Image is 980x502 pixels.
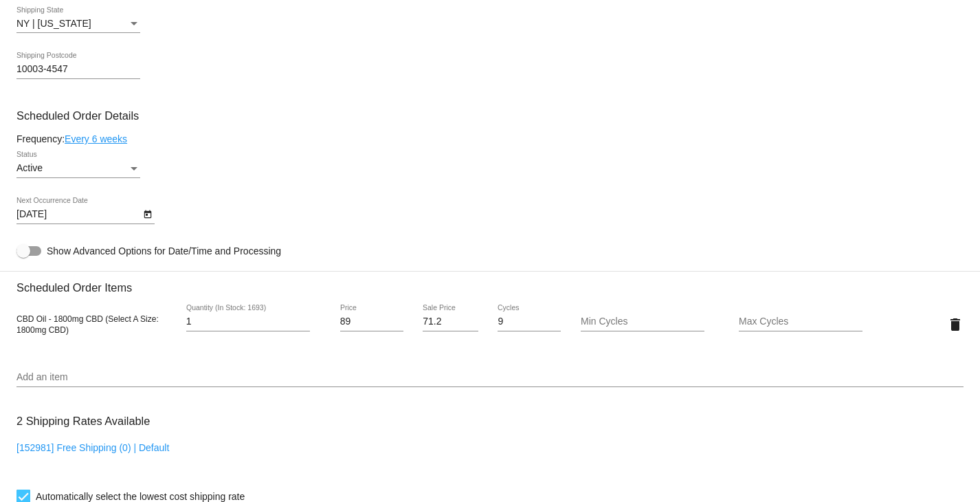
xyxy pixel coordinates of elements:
mat-icon: delete [947,316,964,333]
a: [152981] Free Shipping (0) | Default [16,442,169,453]
input: Next Occurrence Date [16,209,140,220]
span: Show Advanced Options for Date/Time and Processing [47,244,281,258]
button: Open calendar [140,206,155,221]
mat-select: Status [16,163,140,174]
mat-select: Shipping State [16,19,140,30]
a: Every 6 weeks [65,133,127,144]
h3: Scheduled Order Details [16,109,964,122]
div: Frequency: [16,133,964,144]
input: Sale Price [423,316,478,327]
input: Price [340,316,403,327]
input: Min Cycles [581,316,704,327]
input: Shipping Postcode [16,64,140,75]
input: Add an item [16,372,964,383]
span: Active [16,162,43,173]
span: NY | [US_STATE] [16,18,91,29]
input: Quantity (In Stock: 1693) [186,316,310,327]
h3: Scheduled Order Items [16,271,964,294]
span: CBD Oil - 1800mg CBD (Select A Size: 1800mg CBD) [16,314,159,335]
input: Cycles [498,316,561,327]
h3: 2 Shipping Rates Available [16,406,150,436]
input: Max Cycles [739,316,862,327]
